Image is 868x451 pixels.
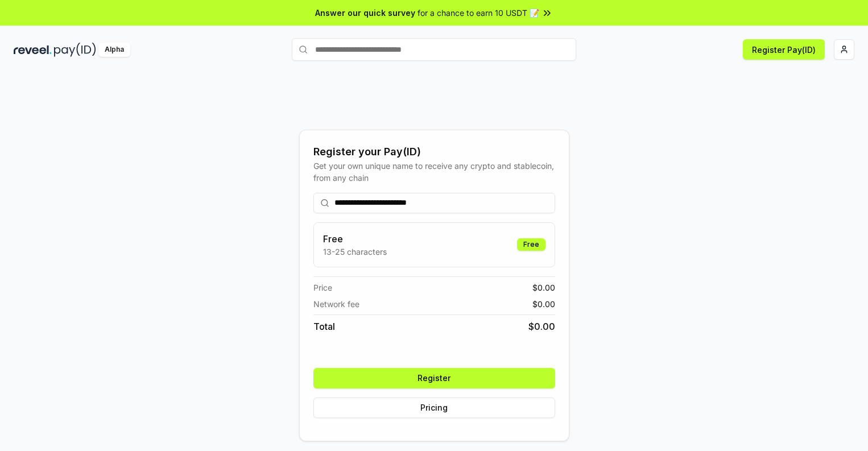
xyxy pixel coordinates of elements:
[313,282,332,293] span: Price
[323,232,387,246] h3: Free
[315,7,415,19] span: Answer our quick survey
[743,39,825,60] button: Register Pay(ID)
[313,144,555,160] div: Register your Pay(ID)
[323,246,387,258] p: 13-25 characters
[532,282,555,293] span: $ 0.00
[418,7,539,19] span: for a chance to earn 10 USDT 📝
[517,238,545,251] div: Free
[98,43,130,57] div: Alpha
[54,43,96,57] img: pay_id
[532,298,555,310] span: $ 0.00
[313,398,555,418] button: Pricing
[313,298,359,310] span: Network fee
[313,320,335,333] span: Total
[313,160,555,184] div: Get your own unique name to receive any crypto and stablecoin, from any chain
[14,43,52,57] img: reveel_dark
[528,320,555,333] span: $ 0.00
[313,368,555,388] button: Register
